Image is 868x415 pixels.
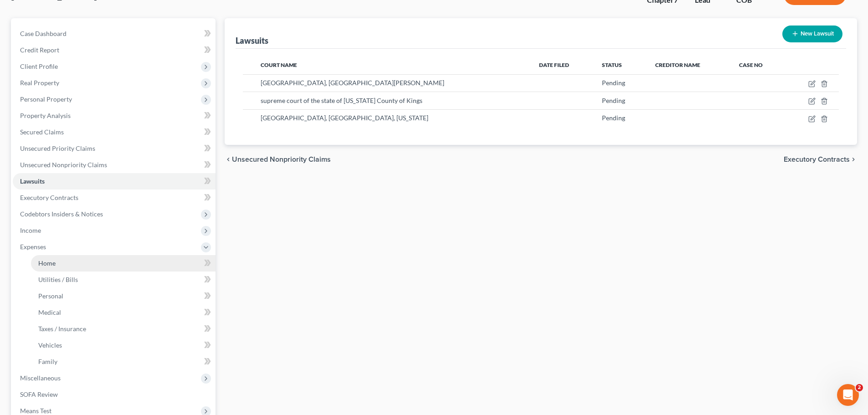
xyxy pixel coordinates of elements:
[20,30,67,37] span: Case Dashboard
[38,259,56,267] span: Home
[31,354,216,370] a: Family
[602,114,625,122] span: Pending
[13,140,216,157] a: Unsecured Priority Claims
[20,194,78,201] span: Executory Contracts
[13,173,216,190] a: Lawsuits
[13,157,216,173] a: Unsecured Nonpriority Claims
[13,108,216,124] a: Property Analysis
[38,292,63,300] span: Personal
[20,226,41,234] span: Income
[225,156,331,163] button: chevron_left Unsecured Nonpriority Claims
[225,156,232,163] i: chevron_left
[20,95,72,103] span: Personal Property
[784,156,857,163] button: Executory Contracts chevron_right
[602,61,622,68] span: Status
[261,61,297,68] span: Court Name
[20,374,61,382] span: Miscellaneous
[31,272,216,288] a: Utilities / Bills
[20,210,103,218] span: Codebtors Insiders & Notices
[20,144,95,152] span: Unsecured Priority Claims
[13,190,216,206] a: Executory Contracts
[31,337,216,354] a: Vehicles
[38,341,62,349] span: Vehicles
[20,390,58,398] span: SOFA Review
[20,177,45,185] span: Lawsuits
[31,288,216,304] a: Personal
[739,61,763,68] span: Case No
[261,79,444,87] span: [GEOGRAPHIC_DATA], [GEOGRAPHIC_DATA][PERSON_NAME]
[38,308,61,316] span: Medical
[38,325,86,333] span: Taxes / Insurance
[20,46,59,54] span: Credit Report
[261,114,428,122] span: [GEOGRAPHIC_DATA], [GEOGRAPHIC_DATA], [US_STATE]
[20,243,46,251] span: Expenses
[31,321,216,337] a: Taxes / Insurance
[837,384,859,406] iframe: Intercom live chat
[236,35,268,46] div: Lawsuits
[20,62,58,70] span: Client Profile
[20,407,51,415] span: Means Test
[232,156,331,163] span: Unsecured Nonpriority Claims
[20,161,107,169] span: Unsecured Nonpriority Claims
[13,42,216,58] a: Credit Report
[13,26,216,42] a: Case Dashboard
[850,156,857,163] i: chevron_right
[13,386,216,403] a: SOFA Review
[13,124,216,140] a: Secured Claims
[856,384,863,391] span: 2
[31,304,216,321] a: Medical
[602,79,625,87] span: Pending
[784,156,850,163] span: Executory Contracts
[20,128,64,136] span: Secured Claims
[38,276,78,283] span: Utilities / Bills
[782,26,842,42] button: New Lawsuit
[31,255,216,272] a: Home
[602,97,625,104] span: Pending
[539,61,569,68] span: Date Filed
[655,61,700,68] span: Creditor Name
[261,97,422,104] span: supreme court of the state of [US_STATE] County of Kings
[20,112,71,119] span: Property Analysis
[20,79,59,87] span: Real Property
[38,358,57,365] span: Family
